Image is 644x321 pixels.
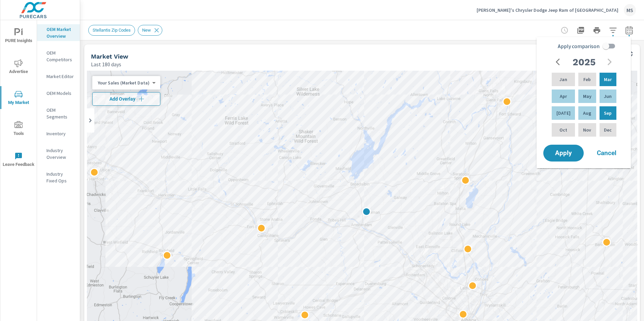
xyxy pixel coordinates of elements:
[550,150,577,156] span: Apply
[2,59,35,76] span: Advertise
[477,7,618,13] p: [PERSON_NAME]'s Chrysler Dodge Jeep Ram of [GEOGRAPHIC_DATA]
[91,53,128,60] h5: Market View
[604,127,612,133] p: Dec
[91,60,121,68] p: Last 180 days
[37,169,80,186] div: Industry Fixed Ops
[586,145,627,162] button: Cancel
[95,96,157,102] span: Add Overlay
[624,4,636,16] div: MS
[138,28,155,33] span: New
[606,24,620,37] button: Apply Filters
[2,28,35,45] span: PURE Insights
[604,93,612,100] p: Jun
[138,25,162,36] div: New
[583,110,591,116] p: Aug
[46,73,74,80] p: Market Editor
[37,145,80,162] div: Industry Overview
[590,24,604,37] button: Print Report
[37,24,80,41] div: OEM Market Overview
[559,127,567,133] p: Oct
[92,80,155,86] div: Your Sales (Market Data)
[37,71,80,81] div: Market Editor
[89,28,135,33] span: Stellantis Zip Codes
[583,76,591,83] p: Feb
[622,24,636,37] button: Select Date Range
[559,76,567,83] p: Jan
[37,129,80,139] div: Inventory
[583,93,591,100] p: May
[0,20,37,175] div: nav menu
[46,147,74,160] p: Industry Overview
[560,93,567,100] p: Apr
[604,110,612,116] p: Sep
[46,107,74,120] p: OEM Segments
[604,76,612,83] p: Mar
[573,56,595,68] h2: 2025
[37,48,80,65] div: OEM Competitors
[543,145,584,162] button: Apply
[2,121,35,138] span: Tools
[46,49,74,63] p: OEM Competitors
[92,92,160,106] button: Add Overlay
[574,24,587,37] button: "Export Report to PDF"
[46,26,74,39] p: OEM Market Overview
[46,171,74,184] p: Industry Fixed Ops
[37,105,80,122] div: OEM Segments
[2,90,35,107] span: My Market
[2,152,35,169] span: Leave Feedback
[593,150,620,156] span: Cancel
[98,80,150,86] p: Your Sales (Market Data)
[558,42,600,50] span: Apply comparison
[583,127,591,133] p: Nov
[37,88,80,98] div: OEM Models
[46,130,74,137] p: Inventory
[556,110,571,116] p: [DATE]
[46,90,74,97] p: OEM Models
